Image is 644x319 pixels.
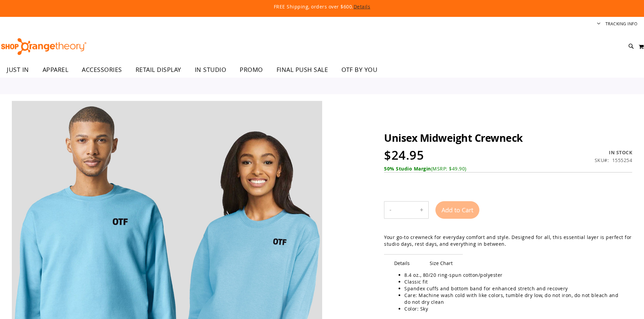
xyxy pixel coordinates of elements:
li: Classic fit [404,278,625,285]
a: IN STUDIO [188,62,233,78]
a: RETAIL DISPLAY [129,62,188,78]
a: Details [354,3,371,10]
a: ACCESSORIES [75,62,129,78]
button: Account menu [597,21,600,27]
span: RETAIL DISPLAY [136,62,181,77]
b: 50% Studio Margin [384,165,431,172]
p: FREE Shipping, orders over $600. [119,3,525,10]
div: 1555254 [612,157,633,164]
span: APPAREL [43,62,69,77]
input: Product quantity [397,202,415,218]
span: Details [384,254,420,272]
li: 8.4 oz., 80/20 ring-spun cotton/polyester [404,272,625,278]
span: ACCESSORIES [82,62,122,77]
span: FINAL PUSH SALE [277,62,328,77]
button: Increase product quantity [415,202,428,218]
a: FINAL PUSH SALE [270,62,335,78]
li: Spandex cuffs and bottom band for enhanced stretch and recovery [404,285,625,292]
span: $24.95 [384,147,424,163]
a: PROMO [233,62,270,78]
li: Care: Machine wash cold with like colors, tumble dry low, do not iron, do not bleach and do not d... [404,292,625,305]
a: APPAREL [36,62,75,77]
li: Color: Sky [404,305,625,312]
strong: SKU [595,157,609,163]
span: IN STUDIO [195,62,226,77]
div: Your go-to crewneck for everyday comfort and style. Designed for all, this essential layer is per... [384,234,632,247]
span: PROMO [240,62,263,77]
button: Decrease product quantity [384,202,397,218]
span: Size Chart [420,254,463,272]
a: OTF BY YOU [335,62,384,78]
div: Availability [595,149,633,156]
a: Tracking Info [605,21,638,27]
span: Unisex Midweight Crewneck [384,131,523,145]
div: In stock [595,149,633,156]
div: (MSRP: $49.90) [384,165,632,172]
span: JUST IN [7,62,29,77]
span: OTF BY YOU [341,62,377,77]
